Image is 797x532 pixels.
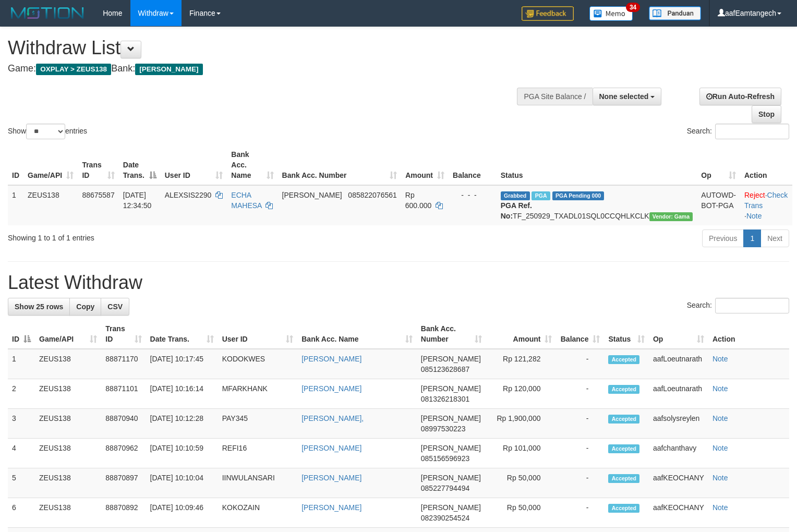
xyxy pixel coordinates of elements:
img: Feedback.jpg [522,6,574,21]
a: Stop [752,105,781,123]
td: AUTOWD-BOT-PGA [697,185,740,225]
span: CSV [107,303,123,311]
th: User ID: activate to sort column ascending [218,319,298,349]
td: IINWULANSARI [218,468,298,498]
a: Note [713,355,728,363]
span: Accepted [608,385,639,394]
span: [PERSON_NAME] [421,503,481,512]
td: PAY345 [218,409,298,439]
h1: Withdraw List [8,38,521,58]
span: Marked by aafpengsreynich [532,191,550,200]
input: Search: [715,124,789,139]
td: 1 [8,349,35,379]
a: Note [713,444,728,452]
td: ZEUS138 [23,185,78,225]
span: Copy 085822076561 to clipboard [348,191,396,199]
div: PGA Site Balance / [517,88,592,105]
span: [PERSON_NAME] [421,444,481,452]
a: Previous [702,229,744,247]
td: Rp 121,282 [486,349,557,379]
th: Game/API: activate to sort column ascending [35,319,101,349]
td: Rp 1,900,000 [486,409,557,439]
span: Accepted [608,444,639,453]
span: None selected [599,92,649,101]
th: Date Trans.: activate to sort column descending [119,145,161,185]
a: 1 [743,229,761,247]
td: ZEUS138 [35,409,101,439]
b: PGA Ref. No: [501,201,532,220]
td: aafchanthavy [649,439,708,468]
td: 88871101 [101,379,146,409]
td: - [556,439,604,468]
span: [PERSON_NAME] [135,64,202,75]
label: Search: [687,124,789,139]
span: Rp 600.000 [405,191,432,210]
a: [PERSON_NAME] [301,503,361,512]
div: - - - [453,190,492,200]
td: REFI16 [218,439,298,468]
th: Status: activate to sort column ascending [604,319,648,349]
a: Copy [69,298,101,316]
td: Rp 50,000 [486,498,557,528]
td: KOKOZAIN [218,498,298,528]
td: · · [740,185,792,225]
td: KODOKWES [218,349,298,379]
th: Balance [449,145,497,185]
td: 88871170 [101,349,146,379]
span: [PERSON_NAME] [282,191,342,199]
th: Trans ID: activate to sort column ascending [101,319,146,349]
td: [DATE] 10:16:14 [146,379,218,409]
td: aafKEOCHANY [649,498,708,528]
span: Accepted [608,474,639,483]
span: Show 25 rows [15,303,63,311]
h4: Game: Bank: [8,64,521,74]
h1: Latest Withdraw [8,272,789,293]
span: PGA Pending [552,191,605,200]
a: CSV [101,298,129,316]
a: [PERSON_NAME] [301,355,361,363]
th: User ID: activate to sort column ascending [161,145,227,185]
span: 34 [626,3,640,12]
span: Accepted [608,415,639,424]
a: [PERSON_NAME] [301,474,361,482]
span: Copy 085227794494 to clipboard [421,484,469,492]
img: panduan.png [649,6,701,20]
a: Next [760,229,789,247]
td: 88870962 [101,439,146,468]
td: - [556,349,604,379]
td: 4 [8,439,35,468]
th: Op: activate to sort column ascending [697,145,740,185]
td: 1 [8,185,23,225]
input: Search: [715,298,789,313]
span: Copy 082390254524 to clipboard [421,514,469,522]
td: TF_250929_TXADL01SQL0CCQHLKCLK [497,185,697,225]
td: aafKEOCHANY [649,468,708,498]
td: 88870897 [101,468,146,498]
td: - [556,468,604,498]
th: Trans ID: activate to sort column ascending [78,145,118,185]
label: Search: [687,298,789,313]
span: [PERSON_NAME] [421,414,481,422]
th: ID: activate to sort column descending [8,319,35,349]
span: ALEXSIS2290 [165,191,212,199]
td: aafLoeutnarath [649,349,708,379]
span: Copy 085156596923 to clipboard [421,454,469,463]
th: Bank Acc. Name: activate to sort column ascending [227,145,277,185]
td: [DATE] 10:10:59 [146,439,218,468]
a: Reject [744,191,765,199]
div: Showing 1 to 1 of 1 entries [8,228,324,243]
a: [PERSON_NAME], [301,414,364,422]
th: Bank Acc. Name: activate to sort column ascending [297,319,417,349]
td: ZEUS138 [35,468,101,498]
td: ZEUS138 [35,439,101,468]
th: ID [8,145,23,185]
span: Accepted [608,504,639,513]
a: Check Trans [744,191,788,210]
td: Rp 50,000 [486,468,557,498]
span: Vendor URL: https://trx31.1velocity.biz [649,212,693,221]
a: [PERSON_NAME] [301,444,361,452]
a: [PERSON_NAME] [301,384,361,393]
td: aafsolysreylen [649,409,708,439]
th: Action [740,145,792,185]
span: Copy 085123628687 to clipboard [421,365,469,373]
